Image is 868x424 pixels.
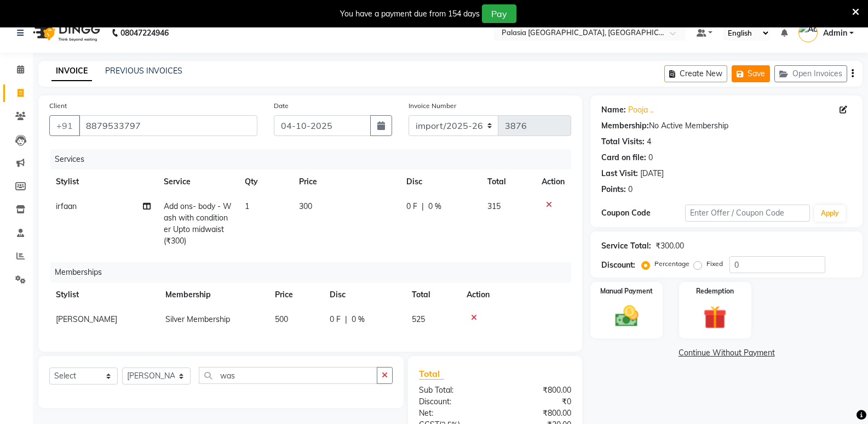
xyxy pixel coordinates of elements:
div: ₹800.00 [495,408,579,419]
div: ₹0 [495,396,579,408]
img: _gift.svg [696,303,734,332]
button: Create New [664,65,727,82]
button: Pay [482,4,516,23]
th: Action [460,282,571,307]
div: Membership: [601,120,649,132]
button: +91 [49,115,80,136]
div: Last Visit: [601,168,638,179]
th: Service [157,169,238,194]
div: Total Visits: [601,136,645,148]
span: 1 [245,201,249,211]
button: Open Invoices [774,65,847,82]
input: Search by Name/Mobile/Email/Code [79,115,257,136]
th: Stylist [49,282,159,307]
span: 500 [275,314,288,324]
button: Apply [814,205,846,222]
span: 0 % [352,314,365,325]
a: INVOICE [51,61,92,81]
span: Admin [823,27,847,39]
span: 0 % [428,201,441,212]
label: Client [49,101,67,111]
label: Fixed [706,259,723,269]
label: Redemption [696,286,734,296]
div: Discount: [411,396,495,408]
a: Pooja .. [628,104,653,116]
span: 315 [487,201,501,211]
th: Stylist [49,169,157,194]
div: Sub Total: [411,385,495,396]
div: [DATE] [640,168,664,179]
a: PREVIOUS INVOICES [105,66,182,76]
th: Action [535,169,571,194]
label: Invoice Number [409,101,456,111]
img: _cash.svg [608,303,646,330]
th: Qty [238,169,292,194]
b: 08047224946 [120,18,169,48]
div: Service Total: [601,240,651,252]
th: Total [481,169,535,194]
button: Save [732,65,770,82]
div: Net: [411,408,495,419]
div: 4 [647,136,651,148]
div: 0 [648,152,653,163]
label: Percentage [654,259,689,269]
div: Memberships [50,262,579,282]
span: 0 F [330,314,341,325]
span: | [345,314,347,325]
div: 0 [628,184,633,195]
th: Membership [159,282,268,307]
span: 0 F [406,201,417,212]
div: Name: [601,104,626,116]
div: Points: [601,184,626,195]
a: Continue Without Payment [593,347,860,359]
th: Price [268,282,323,307]
input: Enter Offer / Coupon Code [685,205,810,222]
th: Price [292,169,400,194]
div: No Active Membership [601,120,852,132]
div: Services [50,149,579,169]
span: [PERSON_NAME] [56,314,117,324]
div: ₹800.00 [495,385,579,396]
span: irfaan [56,201,77,211]
div: Discount: [601,259,635,271]
span: | [422,201,424,212]
span: Add ons- body - Wash with conditioner Upto midwaist (₹300) [164,201,232,246]
th: Total [405,282,460,307]
div: You have a payment due from 154 days [340,8,480,20]
input: Search [199,367,377,384]
th: Disc [400,169,481,194]
img: logo [28,18,103,48]
span: Total [419,368,444,380]
span: Silver Membership [165,314,230,324]
label: Manual Payment [600,286,653,296]
div: Card on file: [601,152,646,163]
th: Disc [323,282,405,307]
div: ₹300.00 [656,240,684,252]
span: 300 [299,201,312,211]
img: Admin [798,23,818,42]
span: 525 [412,314,425,324]
div: Coupon Code [601,207,685,219]
label: Date [274,101,289,111]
